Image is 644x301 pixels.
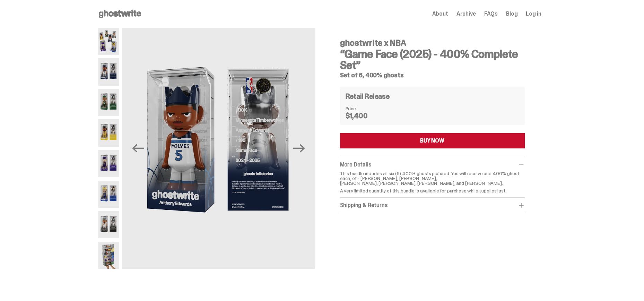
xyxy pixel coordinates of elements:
[313,28,506,269] img: NBA-400-HG-Giannis.png
[432,11,448,17] a: About
[98,89,120,116] img: NBA-400-HG-Giannis.png
[340,39,525,47] h4: ghostwrite x NBA
[346,93,390,100] h4: Retail Release
[98,242,120,269] img: NBA-400-HG-Scale.png
[98,119,120,146] img: NBA-400-HG%20Bron.png
[456,11,476,17] a: Archive
[98,58,120,85] img: NBA-400-HG-Ant.png
[98,181,120,208] img: NBA-400-HG-Steph.png
[340,161,371,168] span: More Details
[98,28,120,55] img: NBA-400-HG-Main.png
[420,138,444,144] div: BUY NOW
[98,150,120,177] img: NBA-400-HG-Luka.png
[506,11,517,17] a: Blog
[340,72,525,78] h5: Set of 6, 400% ghosts
[484,11,498,17] a: FAQs
[130,141,146,156] button: Previous
[346,106,380,111] dt: Price
[340,49,525,71] h3: “Game Face (2025) - 400% Complete Set”
[340,133,525,148] button: BUY NOW
[340,202,525,209] div: Shipping & Returns
[98,211,120,238] img: NBA-400-HG-Wemby.png
[340,171,525,186] p: This bundle includes all six (6) 400% ghosts pictured. You will receive one 400% ghost each, of -...
[526,11,541,17] a: Log in
[340,188,525,193] p: A very limited quantity of this bundle is available for purchase while supplies last.
[346,112,380,119] dd: $1,400
[291,141,307,156] button: Next
[121,28,313,269] img: NBA-400-HG-Ant.png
